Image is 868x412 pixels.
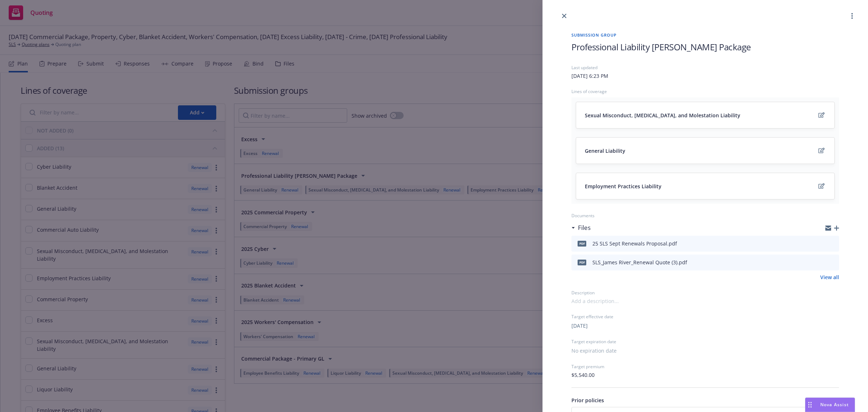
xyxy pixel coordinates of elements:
[805,398,855,412] button: Nova Assist
[578,223,591,232] h3: Files
[805,398,814,412] div: Drag to move
[817,111,826,119] a: edit
[817,146,826,155] a: edit
[820,273,839,281] a: View all
[585,182,661,190] span: Employment Practices Liability
[830,258,836,267] button: preview file
[571,339,839,345] div: Target expiration date
[571,396,839,404] div: Prior policies
[848,12,856,20] a: more
[818,239,824,248] button: download file
[818,258,824,267] button: download file
[817,182,826,190] a: edit
[571,314,839,320] div: Target effective date
[571,347,617,354] button: No expiration date
[592,258,687,266] div: SLS_James River_Renewal Quote (3).pdf
[571,213,839,219] div: Documents
[571,72,608,80] div: [DATE] 6:23 PM
[820,402,849,408] span: Nova Assist
[585,147,625,155] span: General Liability
[571,223,591,232] div: Files
[571,290,839,296] div: Description
[571,363,839,370] div: Target premium
[592,240,677,247] div: 25 SLS Sept Renewals Proposal.pdf
[830,239,836,248] button: preview file
[571,371,595,379] span: $5,540.00
[571,322,588,329] button: [DATE]
[571,64,839,71] div: Last updated
[578,260,586,265] span: pdf
[571,32,839,38] span: Submission group
[571,41,751,53] span: Professional Liability [PERSON_NAME] Package
[585,112,740,119] span: Sexual Misconduct, [MEDICAL_DATA], and Molestation Liability
[571,88,839,94] div: Lines of coverage
[578,241,586,246] span: pdf
[560,12,569,20] a: close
